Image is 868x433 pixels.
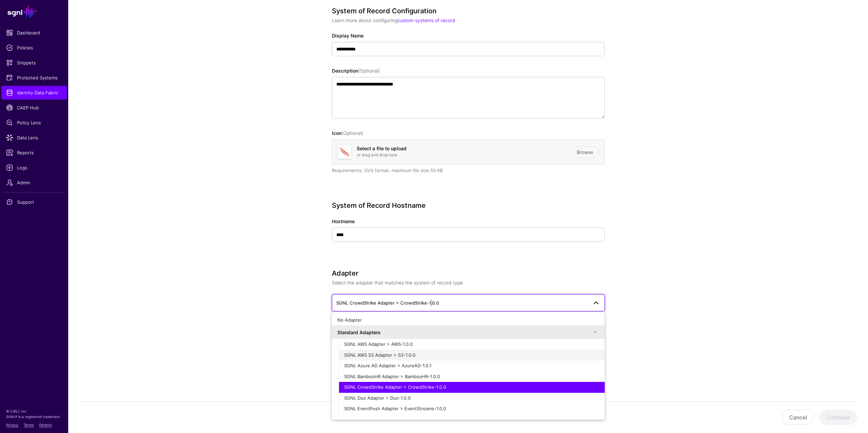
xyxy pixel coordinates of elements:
[344,374,440,379] span: SGNL BambooHR Adapter > BambooHR-1.0.0
[332,17,605,24] p: Learn more about configuring
[6,149,62,156] span: Reports
[332,129,363,137] label: Icon
[341,130,363,136] span: (Optional)
[397,17,455,23] a: custom systems of record
[571,146,599,158] a: Browse
[1,56,67,69] a: Snippets
[344,417,424,422] span: SGNL GitHub Adapter > GitHub-1.0.0
[6,408,62,414] p: © [URL], Inc
[332,67,380,74] label: Description
[344,341,413,347] span: SGNL AWS Adapter > AWS-1.0.0
[6,414,62,419] p: SGNL® is a registered trademark
[339,360,605,371] button: SGNL Azure AD Adapter > AzureAD-1.0.1
[6,89,62,96] span: Identity Data Fabric
[338,145,351,159] img: svg+xml;base64,PHN2ZyB3aWR0aD0iNjQiIGhlaWdodD0iNjQiIHZpZXdCb3g9IjAgMCA2NCA2NCIgZmlsbD0ibm9uZSIgeG...
[332,201,605,210] h3: System of Record Hostname
[1,146,67,159] a: Reports
[1,41,67,55] a: Policies
[332,269,605,277] h3: Adapter
[344,384,446,390] span: SGNL CrowdStrike Adapter > CrowdStrike-1.0.0
[357,146,571,152] h4: Select a file to upload
[337,329,591,336] div: Standard Adapters
[6,164,62,171] span: Logs
[336,300,439,306] span: SGNL CrowdStrike Adapter > CrowdStrike-1.0.0
[1,131,67,144] a: Data Lens
[6,104,62,111] span: CAEP Hub
[782,410,814,425] button: Cancel
[6,74,62,81] span: Protected Systems
[332,218,355,225] label: Hostname
[344,363,431,368] span: SGNL Azure AD Adapter > AzureAD-1.0.1
[39,423,52,427] a: Patents
[339,371,605,382] button: SGNL BambooHR Adapter > BambooHR-1.0.0
[24,423,34,427] a: Terms
[6,199,62,205] span: Support
[332,279,605,286] p: Select the adapter that matches the system of record type
[6,119,62,126] span: Policy Lens
[339,393,605,404] button: SGNL Duo Adapter > Duo-1.0.0
[339,339,605,350] button: SGNL AWS Adapter > AWS-1.0.0
[339,350,605,361] button: SGNL AWS S3 Adapter > S3-1.0.0
[339,382,605,393] button: SGNL CrowdStrike Adapter > CrowdStrike-1.0.0
[332,167,605,174] div: Requirements: SVG format, maximum file size 50 KB
[339,403,605,414] button: SGNL EventPush Adapter > EventStreams-1.0.0
[1,161,67,174] a: Logs
[6,423,18,427] a: Privacy
[1,176,67,189] a: Admin
[1,26,67,40] a: Dashboard
[357,152,571,158] p: or drag and drop here
[1,71,67,84] a: Protected Systems
[344,395,411,401] span: SGNL Duo Adapter > Duo-1.0.0
[344,406,446,411] span: SGNL EventPush Adapter > EventStreams-1.0.0
[6,59,62,66] span: Snippets
[1,86,67,99] a: Identity Data Fabric
[344,352,415,358] span: SGNL AWS S3 Adapter > S3-1.0.0
[339,414,605,425] button: SGNL GitHub Adapter > GitHub-1.0.0
[1,116,67,129] a: Policy Lens
[6,179,62,186] span: Admin
[6,134,62,141] span: Data Lens
[6,29,62,36] span: Dashboard
[332,7,605,15] h3: System of Record Configuration
[4,4,64,19] a: SGNL
[337,317,362,323] span: No Adapter
[332,32,364,39] label: Display Name
[358,68,380,74] span: (Optional)
[332,315,605,326] button: No Adapter
[6,44,62,51] span: Policies
[1,101,67,114] a: CAEP Hub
